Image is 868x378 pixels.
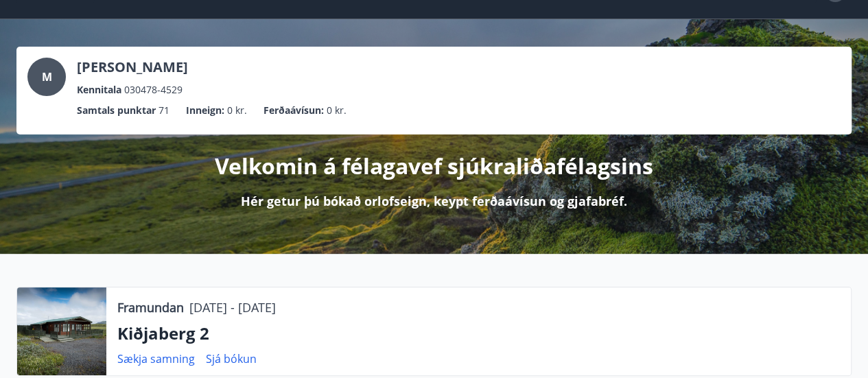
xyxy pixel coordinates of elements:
[327,103,347,118] span: 0 kr.
[206,351,257,366] a: Sjá bókun
[263,103,324,118] p: Ferðaávísun :
[124,82,183,97] span: 030478-4529
[186,103,224,118] p: Inneign :
[42,69,52,84] span: M
[77,82,121,97] p: Kennitala
[241,192,627,210] p: Hér getur þú bókað orlofseign, keypt ferðaávísun og gjafabréf.
[117,322,840,345] p: Kiðjaberg 2
[77,58,188,77] p: [PERSON_NAME]
[189,298,276,316] p: [DATE] - [DATE]
[215,151,653,181] p: Velkomin á félagavef sjúkraliðafélagsins
[227,103,247,118] span: 0 kr.
[159,103,169,118] span: 71
[117,351,195,366] a: Sækja samning
[117,298,184,316] p: Framundan
[77,103,156,118] p: Samtals punktar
